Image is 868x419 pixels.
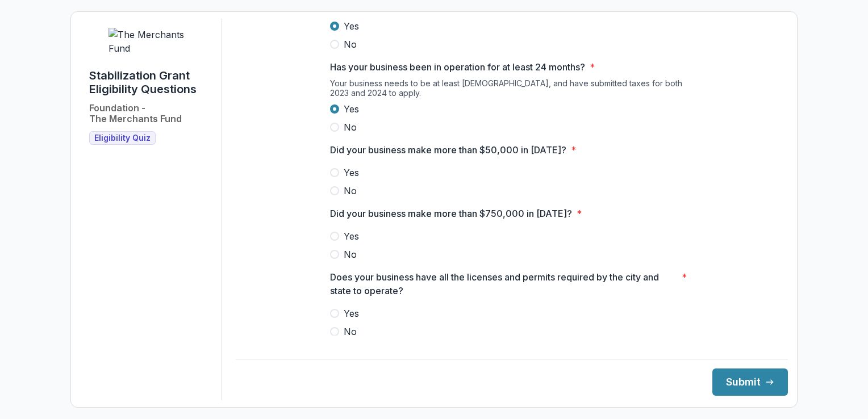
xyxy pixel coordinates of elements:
p: Did your business make more than $750,000 in [DATE]? [330,207,572,220]
p: Did your business make more than $50,000 in [DATE]? [330,143,566,157]
span: Yes [344,166,359,179]
span: Eligibility Quiz [94,133,151,143]
span: No [344,248,357,261]
h2: Foundation - The Merchants Fund [89,103,182,124]
span: Yes [344,307,359,320]
span: No [344,37,357,51]
span: Yes [344,19,359,33]
span: Yes [344,102,359,116]
div: Your business needs to be at least [DEMOGRAPHIC_DATA], and have submitted taxes for both 2023 and... [330,78,694,102]
span: Yes [344,229,359,243]
span: No [344,120,357,134]
h1: Stabilization Grant Eligibility Questions [89,69,212,96]
button: Submit [712,368,788,396]
p: Does your business have all the licenses and permits required by the city and state to operate? [330,270,677,298]
img: The Merchants Fund [108,28,194,55]
p: Has your business been in operation for at least 24 months? [330,60,585,74]
span: No [344,325,357,338]
span: No [344,184,357,198]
